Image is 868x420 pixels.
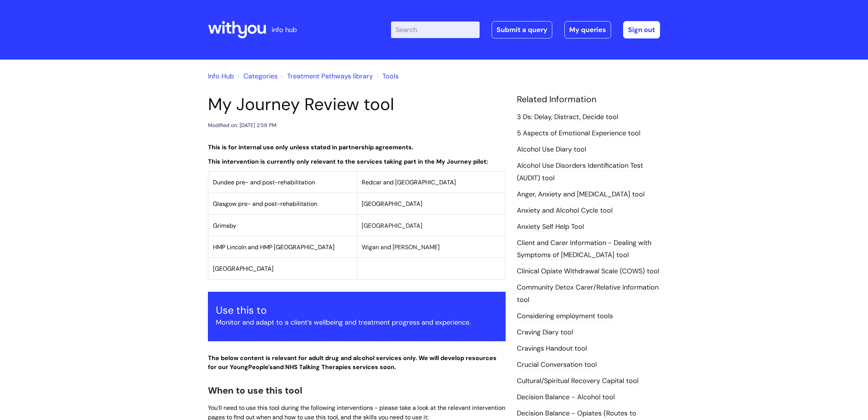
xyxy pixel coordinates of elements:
li: Tools [375,70,399,82]
input: Search [391,21,480,38]
a: Categories [243,72,278,81]
span: HMP Lincoln and HMP [GEOGRAPHIC_DATA] [213,243,335,251]
a: Cravings Handout tool [517,344,587,354]
span: [GEOGRAPHIC_DATA] [362,200,422,208]
a: Community Detox Carer/Relative Information tool [517,283,659,305]
h3: Use this to [216,304,498,316]
strong: The below content is relevant for adult drug and alcohol services only. We will develop resources... [208,354,497,371]
span: [GEOGRAPHIC_DATA] [362,222,422,230]
span: Wigan and [PERSON_NAME] [362,243,440,251]
span: Glasgow pre- and post-rehabilitation [213,200,317,208]
li: Treatment Pathways library [280,70,373,82]
a: Submit a query [492,21,552,38]
a: Craving Diary tool [517,328,573,337]
a: Alcohol Use Disorders Identification Test (AUDIT) tool [517,161,643,183]
h1: My Journey Review tool [208,94,506,115]
div: | - [391,21,660,38]
h4: Related Information [517,94,660,105]
a: Anger, Anxiety and [MEDICAL_DATA] tool [517,190,645,199]
a: Treatment Pathways library [287,72,373,81]
a: Info Hub [208,72,234,81]
a: Anxiety and Alcohol Cycle tool [517,206,613,216]
a: Client and Carer Information - Dealing with Symptoms of [MEDICAL_DATA] tool [517,238,651,260]
a: My queries [564,21,611,38]
strong: This intervention is currently only relevant to the services taking part in the My Journey pilot: [208,158,488,166]
span: Redcar and [GEOGRAPHIC_DATA] [362,178,456,186]
a: Considering employment tools [517,311,613,321]
a: Alcohol Use Diary tool [517,145,586,155]
a: Tools [382,72,399,81]
a: 3 Ds: Delay, Distract, Decide tool [517,112,618,122]
span: Grimsby [213,222,236,230]
p: info hub [272,24,297,36]
li: Solution home [236,70,278,82]
a: Decision Balance - Alcohol tool [517,392,615,402]
a: Clinical Opiate Withdrawal Scale (COWS) tool [517,267,659,276]
span: When to use this tool [208,385,302,396]
a: Anxiety Self Help Tool [517,222,584,232]
a: Sign out [623,21,660,38]
div: Modified on: [DATE] 2:58 PM [208,121,277,130]
a: Cultural/Spiritual Recovery Capital tool [517,376,639,386]
a: Crucial Conversation tool [517,360,597,370]
a: 5 Aspects of Emotional Experience tool [517,129,640,138]
span: Dundee pre- and post-rehabilitation [213,178,315,186]
span: [GEOGRAPHIC_DATA] [213,265,274,273]
strong: This is for internal use only unless stated in partnership agreements. [208,143,413,151]
strong: People's [248,363,273,371]
p: Monitor and adapt to a client’s wellbeing and treatment progress and experience. [216,316,498,328]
